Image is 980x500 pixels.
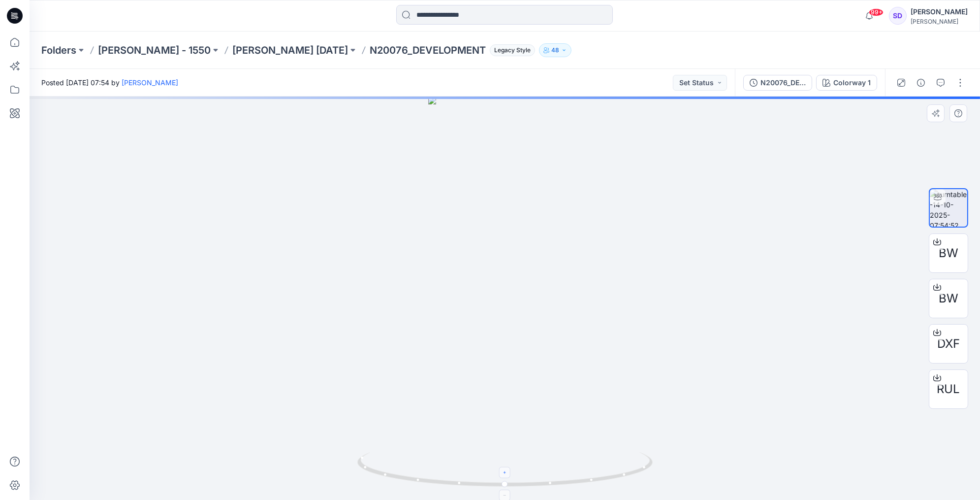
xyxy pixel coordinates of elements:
[937,335,960,353] span: DXF
[833,77,871,88] div: Colorway 1
[911,18,968,25] div: [PERSON_NAME]
[743,75,812,91] button: N20076_DEVELOPMENT
[41,77,178,88] span: Posted [DATE] 07:54 by
[889,7,907,25] div: SD
[816,75,877,91] button: Colorway 1
[913,75,929,91] button: Details
[911,6,968,18] div: [PERSON_NAME]
[937,380,960,398] span: RUL
[539,43,571,57] button: 48
[122,78,178,87] a: [PERSON_NAME]
[370,43,486,57] p: N20076_DEVELOPMENT
[930,189,967,227] img: turntable-14-10-2025-07:54:52
[551,45,559,56] p: 48
[939,244,958,262] span: BW
[486,43,535,57] button: Legacy Style
[232,43,348,57] a: [PERSON_NAME] [DATE]
[760,77,806,88] div: N20076_DEVELOPMENT
[939,290,958,307] span: BW
[98,43,211,57] a: [PERSON_NAME] - 1550
[490,44,535,56] span: Legacy Style
[41,43,76,57] a: Folders
[869,8,884,16] span: 99+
